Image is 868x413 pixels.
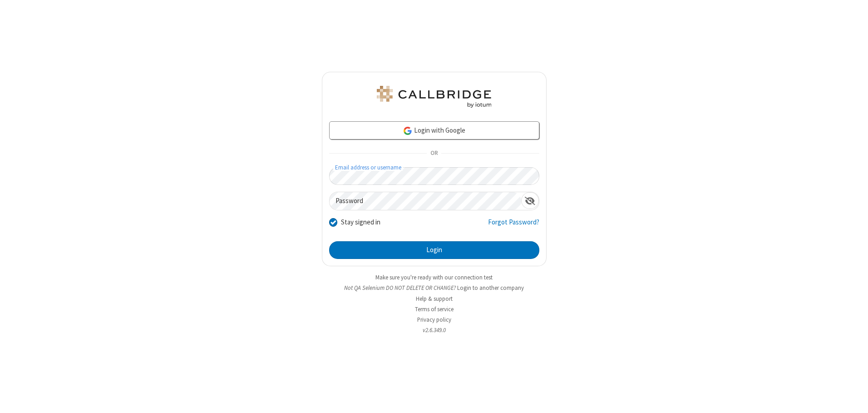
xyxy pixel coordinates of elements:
button: Login to another company [457,284,524,292]
div: Show password [521,192,539,209]
a: Login with Google [329,121,539,139]
a: Help & support [416,295,453,303]
a: Make sure you're ready with our connection test [375,274,493,281]
a: Privacy policy [417,316,451,323]
a: Forgot Password? [488,217,539,234]
img: QA Selenium DO NOT DELETE OR CHANGE [375,86,493,108]
li: v2.6.349.0 [322,326,547,334]
input: Email address or username [329,167,539,185]
input: Password [330,192,521,210]
a: Terms of service [415,305,454,313]
li: Not QA Selenium DO NOT DELETE OR CHANGE? [322,284,547,292]
label: Stay signed in [341,217,380,228]
button: Login [329,241,539,259]
img: google-icon.png [403,126,413,136]
span: OR [427,147,441,160]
